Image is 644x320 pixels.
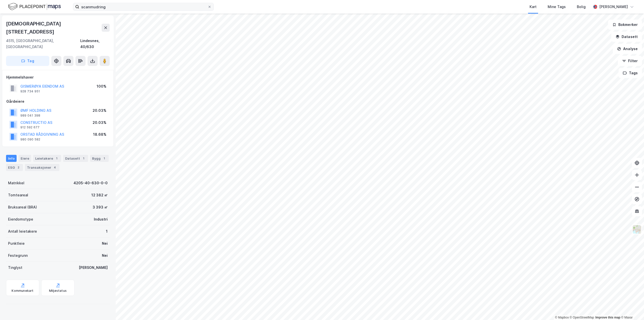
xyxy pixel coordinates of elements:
div: 2 [16,165,21,170]
div: [DEMOGRAPHIC_DATA][STREET_ADDRESS] [6,20,102,36]
div: 20.03% [93,108,106,114]
div: 20.03% [93,120,106,126]
div: Festegrunn [8,253,28,259]
div: 100% [97,83,106,89]
div: 4205-40-630-0-0 [73,180,108,186]
a: Mapbox [555,316,569,319]
div: 12 382 ㎡ [91,192,108,198]
div: ESG [6,164,23,171]
button: Tags [619,68,642,78]
div: 1 [81,156,86,161]
div: Gårdeiere [6,98,109,104]
div: [PERSON_NAME] [79,265,108,271]
div: Mine Tags [548,4,566,10]
div: Datasett [63,155,88,162]
div: 980 090 582 [20,137,40,141]
div: Eiendomstype [8,216,33,222]
div: Nei [102,253,108,259]
button: Filter [618,56,642,66]
a: OpenStreetMap [570,316,594,319]
button: Bokmerker [608,20,642,30]
div: Punktleie [8,240,25,246]
div: [PERSON_NAME] [599,4,628,10]
div: Bruksareal (BRA) [8,204,37,210]
div: Kart [530,4,537,10]
a: Improve this map [595,316,620,319]
div: 989 041 398 [20,114,40,118]
button: Datasett [611,32,642,42]
button: Tag [6,56,49,66]
div: Tomteareal [8,192,28,198]
div: Kommunekart [12,289,33,293]
div: Matrikkel [8,180,24,186]
div: Lindesnes, 40/630 [80,38,110,50]
div: 912 592 677 [20,125,39,129]
div: 4 [52,165,57,170]
div: Antall leietakere [8,228,37,234]
div: Hjemmelshaver [6,74,109,80]
div: Leietakere [33,155,61,162]
div: 1 [106,228,108,234]
div: Bolig [577,4,586,10]
img: Z [632,225,642,234]
div: 928 734 951 [20,89,40,93]
img: logo.f888ab2527a4732fd821a326f86c7f29.svg [8,2,61,11]
div: Kontrollprogram for chat [619,296,644,320]
div: Tinglyst [8,265,22,271]
div: Miljøstatus [49,289,67,293]
div: 4515, [GEOGRAPHIC_DATA], [GEOGRAPHIC_DATA] [6,38,80,50]
div: Nei [102,240,108,246]
iframe: Chat Widget [619,296,644,320]
div: Industri [94,216,108,222]
input: Søk på adresse, matrikkel, gårdeiere, leietakere eller personer [79,3,208,11]
div: 3 393 ㎡ [93,204,108,210]
button: Analyse [613,44,642,54]
div: Bygg [90,155,109,162]
div: 1 [54,156,59,161]
div: Info [6,155,17,162]
div: 1 [102,156,107,161]
div: Eiere [19,155,31,162]
div: 18.68% [93,131,106,137]
div: Transaksjoner [25,164,59,171]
